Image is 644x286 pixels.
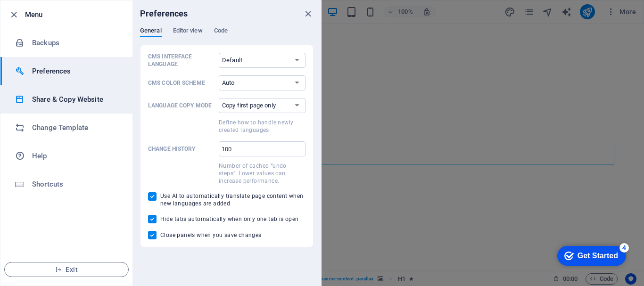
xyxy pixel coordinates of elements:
[219,98,305,113] select: Language Copy ModeDefine how to handle newly created languages.
[4,262,129,277] button: Exit
[25,9,125,20] h6: Menu
[12,266,121,273] span: Exit
[32,37,119,49] h6: Backups
[148,102,215,109] p: Language Copy Mode
[0,142,132,170] a: Help
[160,215,299,223] span: Hide tabs automatically when only one tab is open
[67,2,77,11] div: 4
[25,10,66,19] div: Get Started
[148,79,215,87] p: CMS Color Scheme
[214,25,228,38] span: Code
[302,8,314,19] button: close
[160,231,262,239] span: Close panels when you save changes
[32,94,119,105] h6: Share & Copy Website
[148,145,215,153] p: Change history
[140,8,188,19] h6: Preferences
[32,122,119,133] h6: Change Template
[173,25,203,38] span: Editor view
[32,65,119,77] h6: Preferences
[219,119,305,134] p: Define how to handle newly created languages.
[5,5,74,25] div: Get Started 4 items remaining, 20% complete
[32,150,119,162] h6: Help
[140,25,162,38] span: General
[219,75,305,90] select: CMS Color Scheme
[219,162,305,185] p: Number of cached “undo steps”. Lower values can increase performance.
[160,192,305,207] span: Use AI to automatically translate page content when new languages are added
[140,27,314,45] div: Preferences
[219,141,305,156] input: Change historyNumber of cached “undo steps”. Lower values can increase performance.
[219,53,305,68] select: CMS Interface Language
[32,179,119,190] h6: Shortcuts
[148,53,215,68] p: CMS Interface Language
